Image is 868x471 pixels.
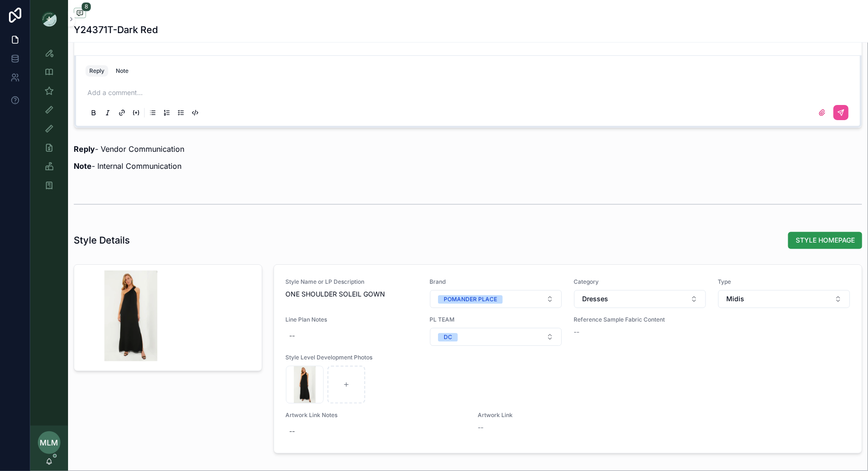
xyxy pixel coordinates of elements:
[574,316,706,323] span: Reference Sample Fabric Content
[726,294,744,304] span: Midis
[74,23,158,36] h1: Y24371T-Dark Red
[430,278,562,286] span: Brand
[285,411,466,419] span: Artwork Link Notes
[788,232,862,249] button: STYLE HOMEPAGE
[74,8,86,19] button: 8
[285,354,851,361] span: Style Level Development Photos
[478,411,610,419] span: Artwork Link
[116,67,129,75] div: Note
[86,270,176,361] div: Screenshot-2025-07-09-at-3.58.34-PM-(1).png
[582,294,608,304] span: Dresses
[289,427,295,436] div: --
[574,327,579,337] span: --
[574,278,706,286] span: Category
[796,235,855,245] span: STYLE HOMEPAGE
[30,38,68,206] div: scrollable content
[112,65,132,77] button: Note
[444,295,497,304] div: POMANDER PLACE
[430,328,562,346] button: Select Button
[444,333,452,341] div: DC
[478,423,483,432] span: --
[81,2,91,11] span: 8
[289,331,295,340] div: --
[74,234,130,247] h1: Style Details
[285,289,418,299] span: ONE SHOULDER SOLEIL GOWN
[74,143,862,155] p: - Vendor Communication
[42,11,57,26] img: App logo
[430,316,562,323] span: PL TEAM
[430,290,562,308] button: Select Button
[86,65,108,77] button: Reply
[285,278,418,286] span: Style Name or LP Description
[718,278,851,286] span: Type
[718,290,850,308] button: Select Button
[574,290,706,308] button: Select Button
[74,160,862,172] p: - Internal Communication
[74,161,92,171] strong: Note
[74,144,95,154] strong: Reply
[285,316,418,323] span: Line Plan Notes
[40,437,59,448] span: MLM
